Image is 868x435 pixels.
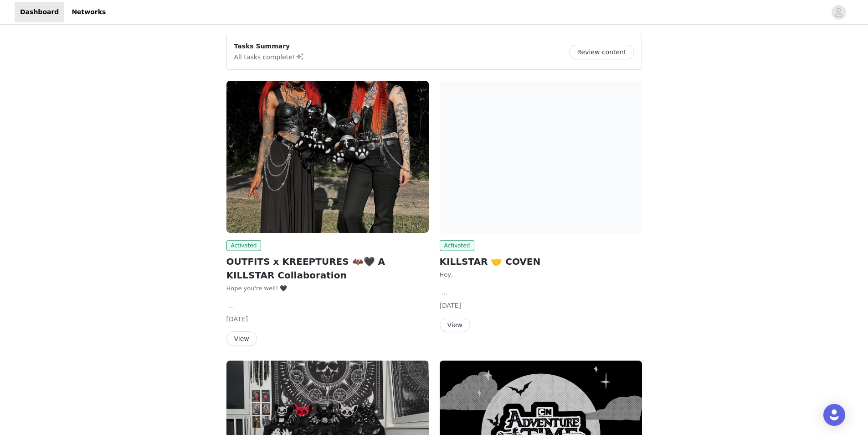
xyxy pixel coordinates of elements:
[234,51,304,62] p: All tasks complete!
[440,322,470,329] a: View
[440,270,642,279] p: Hey,
[15,2,64,22] a: Dashboard
[66,2,111,22] a: Networks
[440,302,461,309] span: [DATE]
[440,255,642,268] h2: KILLSTAR 🤝 COVEN
[440,240,475,251] span: Activated
[226,255,429,282] h2: OUTFITS x KREEPTURES 🦇🖤 A KILLSTAR Collaboration
[226,315,248,323] span: [DATE]
[226,331,257,346] button: View
[440,318,470,332] button: View
[440,81,642,233] img: KILLSTAR - EU
[226,335,257,342] a: View
[226,240,262,251] span: Activated
[569,45,634,59] button: Review content
[234,42,304,51] p: Tasks Summary
[226,81,429,233] img: KILLSTAR - EU
[834,5,843,20] div: avatar
[823,404,845,426] div: Open Intercom Messenger
[226,284,429,293] div: Hope you're well! 🖤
